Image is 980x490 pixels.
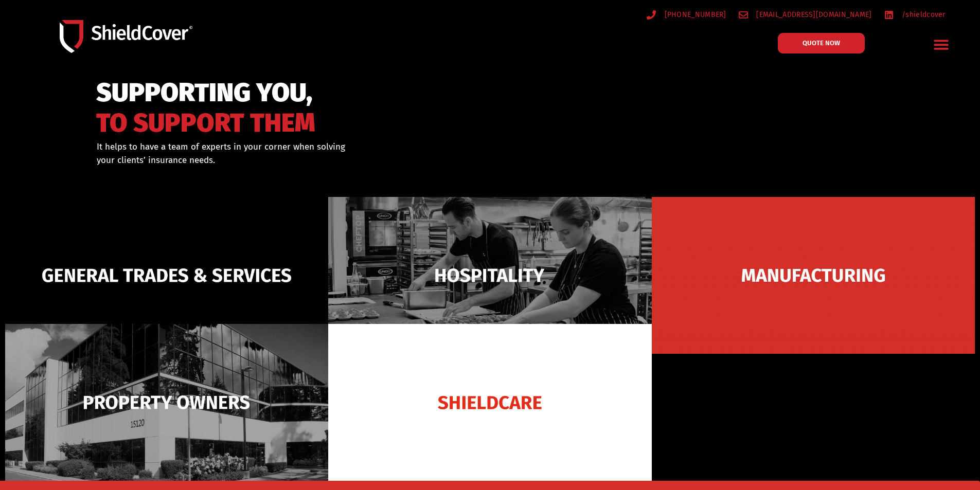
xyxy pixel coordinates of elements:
[884,8,946,21] a: /shieldcover
[96,82,315,103] span: SUPPORTING YOU,
[662,8,726,21] span: [PHONE_NUMBER]
[778,33,865,53] a: QUOTE NOW
[930,32,954,57] div: Menu Toggle
[97,154,543,167] p: your clients’ insurance needs.
[754,8,871,21] span: [EMAIL_ADDRESS][DOMAIN_NAME]
[97,140,543,167] div: It helps to have a team of experts in your corner when solving
[647,8,726,21] a: [PHONE_NUMBER]
[739,8,872,21] a: [EMAIL_ADDRESS][DOMAIN_NAME]
[60,20,192,52] img: Shield-Cover-Underwriting-Australia-logo-full
[803,40,840,46] span: QUOTE NOW
[899,8,946,21] span: /shieldcover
